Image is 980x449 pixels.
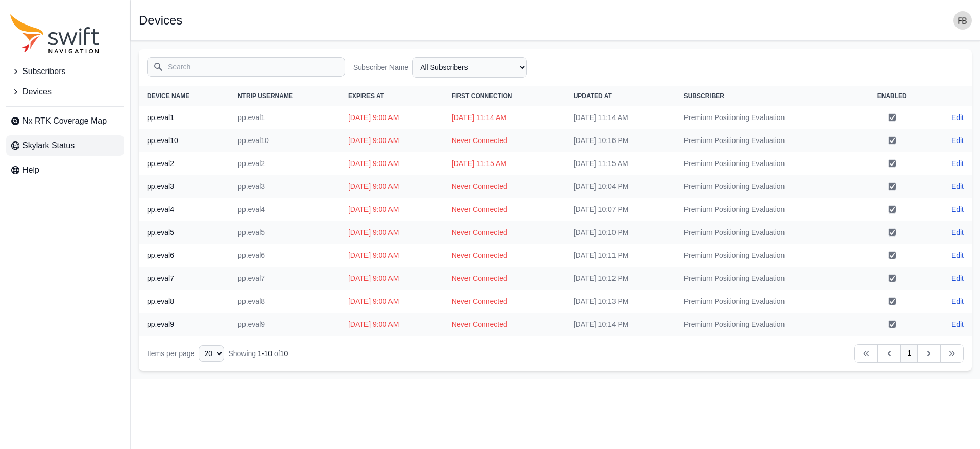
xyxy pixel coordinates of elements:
td: [DATE] 9:00 AM [340,175,444,198]
td: pp.eval9 [230,313,340,336]
td: Premium Positioning Evaluation [676,244,857,267]
td: Never Connected [444,290,566,313]
td: pp.eval1 [230,106,340,129]
span: First Connection [452,92,512,100]
a: Edit [951,227,964,238]
td: [DATE] 10:16 PM [566,129,676,152]
td: [DATE] 9:00 AM [340,290,444,313]
th: pp.eval1 [139,106,230,129]
th: pp.eval8 [139,290,230,313]
a: Help [6,160,124,180]
td: Premium Positioning Evaluation [676,129,857,152]
span: Updated At [574,92,612,100]
a: Edit [951,112,964,123]
span: Skylark Status [22,139,75,152]
select: Display Limit [199,345,224,362]
td: pp.eval10 [230,129,340,152]
a: Edit [951,250,964,261]
td: Never Connected [444,175,566,198]
td: Premium Positioning Evaluation [676,313,857,336]
td: pp.eval3 [230,175,340,198]
a: Nx RTK Coverage Map [6,111,124,131]
td: [DATE] 10:13 PM [566,290,676,313]
td: [DATE] 9:00 AM [340,221,444,244]
h1: Devices [139,14,182,27]
a: Edit [951,135,964,146]
th: pp.eval9 [139,313,230,336]
th: pp.eval5 [139,221,230,244]
input: Search [147,57,345,77]
td: pp.eval2 [230,152,340,175]
th: Enabled [856,86,927,106]
span: Subscribers [22,65,65,78]
div: Showing of [228,348,288,359]
label: Subscriber Name [353,62,408,73]
span: Nx RTK Coverage Map [22,115,107,127]
span: Expires At [348,92,384,100]
button: Devices [6,82,124,102]
span: Devices [22,86,52,98]
span: Help [22,164,39,176]
a: Edit [951,204,964,215]
td: Premium Positioning Evaluation [676,267,857,290]
td: [DATE] 11:15 AM [566,152,676,175]
td: [DATE] 9:00 AM [340,106,444,129]
td: Never Connected [444,198,566,221]
td: [DATE] 9:00 AM [340,244,444,267]
td: [DATE] 11:14 AM [444,106,566,129]
span: 10 [280,349,288,358]
td: Never Connected [444,244,566,267]
th: pp.eval3 [139,175,230,198]
td: Never Connected [444,129,566,152]
td: pp.eval7 [230,267,340,290]
th: Device Name [139,86,230,106]
td: Never Connected [444,267,566,290]
a: 1 [900,344,918,363]
a: Edit [951,296,964,306]
td: pp.eval5 [230,221,340,244]
td: [DATE] 9:00 AM [340,267,444,290]
td: [DATE] 10:11 PM [566,244,676,267]
a: Edit [951,158,964,169]
td: [DATE] 10:04 PM [566,175,676,198]
td: pp.eval6 [230,244,340,267]
img: user photo [953,11,972,30]
td: [DATE] 10:10 PM [566,221,676,244]
td: [DATE] 10:07 PM [566,198,676,221]
td: [DATE] 9:00 AM [340,313,444,336]
td: Premium Positioning Evaluation [676,198,857,221]
a: Skylark Status [6,135,124,156]
button: Subscribers [6,61,124,82]
td: Premium Positioning Evaluation [676,221,857,244]
select: Subscriber [412,57,527,78]
td: Never Connected [444,221,566,244]
td: pp.eval4 [230,198,340,221]
td: [DATE] 10:14 PM [566,313,676,336]
td: Premium Positioning Evaluation [676,290,857,313]
a: Edit [951,273,964,283]
th: pp.eval10 [139,129,230,152]
span: 1 - 10 [258,349,272,358]
span: Items per page [147,349,194,358]
td: [DATE] 10:12 PM [566,267,676,290]
td: [DATE] 9:00 AM [340,152,444,175]
td: Premium Positioning Evaluation [676,106,857,129]
td: pp.eval8 [230,290,340,313]
a: Edit [951,319,964,329]
th: Subscriber [676,86,857,106]
th: pp.eval6 [139,244,230,267]
td: [DATE] 11:15 AM [444,152,566,175]
nav: Table navigation [139,336,972,371]
td: [DATE] 11:14 AM [566,106,676,129]
th: pp.eval7 [139,267,230,290]
a: Edit [951,181,964,192]
td: Premium Positioning Evaluation [676,152,857,175]
th: pp.eval4 [139,198,230,221]
td: Never Connected [444,313,566,336]
th: pp.eval2 [139,152,230,175]
td: [DATE] 9:00 AM [340,198,444,221]
td: [DATE] 9:00 AM [340,129,444,152]
td: Premium Positioning Evaluation [676,175,857,198]
th: NTRIP Username [230,86,340,106]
